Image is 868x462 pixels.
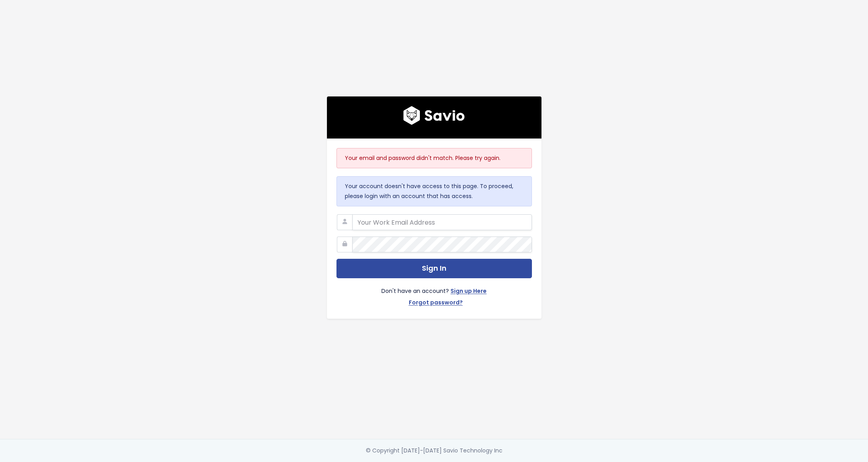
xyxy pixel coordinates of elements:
p: Your email and password didn't match. Please try again. [345,153,524,163]
p: Your account doesn't have access to this page. To proceed, please login with an account that has ... [345,181,524,201]
input: Your Work Email Address [352,214,532,230]
button: Sign In [336,259,532,278]
a: Sign up Here [450,286,487,298]
img: logo600x187.a314fd40982d.png [403,106,465,125]
div: Don't have an account? [336,278,532,309]
div: © Copyright [DATE]-[DATE] Savio Technology Inc [366,446,503,456]
a: Forgot password? [409,298,463,309]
